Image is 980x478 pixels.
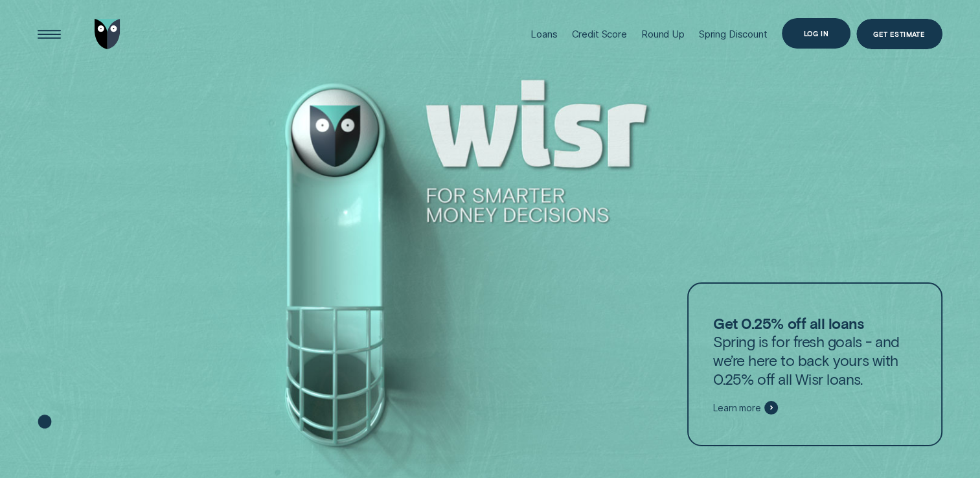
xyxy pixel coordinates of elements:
span: Learn more [713,402,761,414]
button: Log in [782,18,850,49]
div: Loans [530,28,557,40]
a: Get Estimate [856,19,942,50]
div: Log in [803,30,828,36]
strong: Get 0.25% off all loans [713,314,863,332]
div: Spring Discount [699,28,768,40]
img: Wisr [95,19,120,50]
div: Round Up [641,28,685,40]
a: Get 0.25% off all loansSpring is for fresh goals - and we’re here to back yours with 0.25% off al... [687,282,942,446]
p: Spring is for fresh goals - and we’re here to back yours with 0.25% off all Wisr loans. [713,314,917,389]
div: Credit Score [572,28,627,40]
button: Open Menu [34,19,65,50]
